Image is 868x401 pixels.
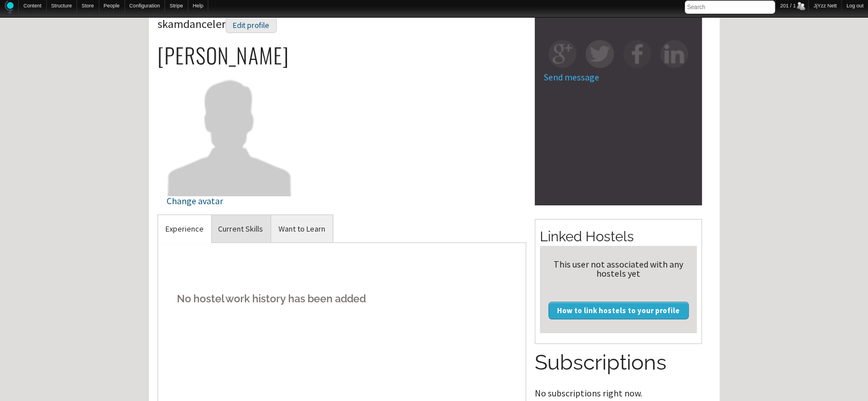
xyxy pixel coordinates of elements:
[158,43,527,67] h2: [PERSON_NAME]
[211,215,271,243] a: Current Skills
[158,17,277,31] span: skamdanceler
[5,1,14,14] img: Home
[158,215,211,243] a: Experience
[167,126,293,205] a: Change avatar
[586,40,613,68] img: tw-square.png
[271,215,333,243] a: Want to Learn
[660,40,688,68] img: in-square.png
[548,302,689,319] a: How to link hostels to your profile
[548,40,576,68] img: gp-square.png
[535,348,702,397] section: No subscriptions right now.
[685,1,775,14] input: Search
[535,348,702,378] h2: Subscriptions
[540,227,697,246] h2: Linked Hostels
[167,281,518,316] h5: No hostel work history has been added
[623,40,651,68] img: fb-square.png
[225,17,277,31] a: Edit profile
[167,70,293,196] img: skamdanceler's picture
[225,17,277,34] div: Edit profile
[167,196,293,205] div: Change avatar
[544,260,692,278] div: This user not associated with any hostels yet
[544,71,599,83] a: Send message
